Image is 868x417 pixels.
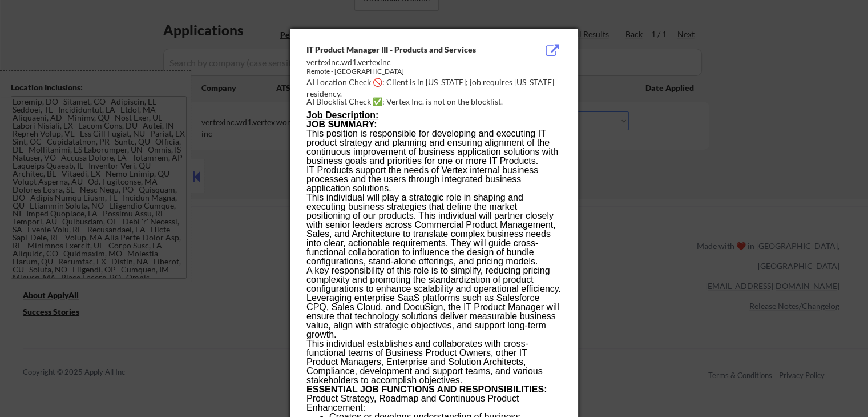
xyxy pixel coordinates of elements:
div: IT Product Manager III - Products and Services [306,44,504,55]
p: A key responsibility of this role is to simplify, reducing pricing complexity and promoting the s... [306,266,561,339]
p: This individual will play a strategic role in shaping and executing business strategies that defi... [306,193,561,266]
p: This position is responsible for developing and executing IT product strategy and planning and en... [306,129,561,166]
b: JOB SUMMARY: [306,119,377,129]
p: IT Products support the needs of Vertex internal business processes and the users through integra... [306,166,561,193]
div: vertexinc.wd1.vertexinc [306,57,504,68]
div: AI Location Check 🚫: Client is in [US_STATE]; job requires [US_STATE] residency. [306,77,566,99]
p: Product Strategy, Roadmap and Continuous Product Enhancement: [306,394,561,412]
div: AI Blocklist Check ✅: Vertex Inc. is not on the blocklist. [306,96,566,107]
b: Job Description: [306,110,378,120]
p: This individual establishes and collaborates with cross-functional teams of Business Product Owne... [306,339,561,385]
b: ESSENTIAL JOB FUNCTIONS AND RESPONSIBILITIES: [306,384,547,394]
div: Remote - [GEOGRAPHIC_DATA] [306,67,504,77]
